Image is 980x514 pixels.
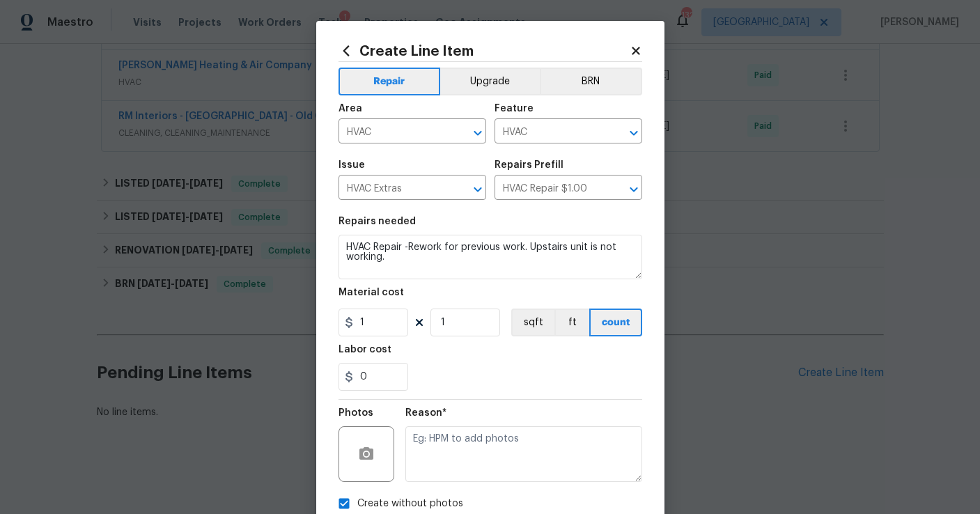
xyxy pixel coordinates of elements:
h5: Repairs Prefill [495,160,563,170]
button: Upgrade [440,68,540,95]
h5: Feature [495,104,534,114]
button: Repair [339,68,441,95]
button: Open [468,180,488,199]
button: Open [624,180,644,199]
h5: Labor cost [339,345,391,355]
button: Open [468,123,488,143]
h5: Area [339,104,362,114]
span: Create without photos [357,497,463,511]
button: Open [624,123,644,143]
h5: Issue [339,160,365,170]
button: BRN [540,68,642,95]
button: ft [554,309,589,336]
button: count [589,309,642,336]
h5: Reason* [405,408,446,418]
h5: Photos [339,408,373,418]
h5: Repairs needed [339,217,416,226]
textarea: HVAC Repair -Rework for previous work. Upstairs unit is not working. [339,235,642,279]
h5: Material cost [339,288,404,297]
h2: Create Line Item [339,43,630,59]
button: sqft [511,309,554,336]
